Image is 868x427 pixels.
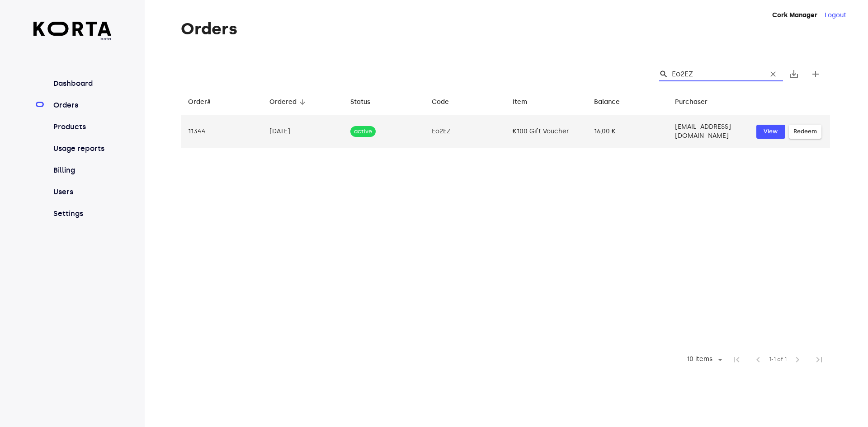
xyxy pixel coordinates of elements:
[432,97,461,108] span: Code
[793,127,817,137] span: Redeem
[269,97,308,108] span: Ordered
[684,356,715,363] div: 10 items
[805,63,826,85] button: Create new gift card
[33,22,112,36] img: Korta
[772,11,817,19] strong: Cork Manager
[668,115,749,148] td: [EMAIL_ADDRESS][DOMAIN_NAME]
[513,97,527,108] div: Item
[505,115,587,148] td: €100 Gift Voucher
[513,97,539,108] span: Item
[675,97,719,108] span: Purchaser
[761,127,781,137] span: View
[52,165,112,176] a: Billing
[52,78,112,89] a: Dashboard
[594,97,620,108] div: Balance
[675,97,708,108] div: Purchaser
[425,115,506,148] td: Eo2EZ
[432,97,449,108] div: Code
[789,125,821,139] button: Redeem
[756,125,785,139] button: View
[810,69,821,80] span: add
[350,97,382,108] span: Status
[181,115,262,148] td: 11344
[269,97,297,108] div: Ordered
[788,69,799,80] span: save_alt
[181,20,830,38] h1: Orders
[672,67,759,81] input: Search
[825,11,846,20] button: Logout
[350,97,370,108] div: Status
[33,22,112,42] a: beta
[783,63,805,85] button: Export
[52,143,112,154] a: Usage reports
[52,208,112,219] a: Settings
[262,115,344,148] td: [DATE]
[298,98,307,106] span: arrow_downward
[587,115,668,148] td: 16,00 €
[808,349,830,371] span: Last Page
[350,127,376,136] span: active
[52,187,112,197] a: Users
[681,353,726,366] div: 10 items
[787,349,808,371] span: Next Page
[52,122,112,132] a: Products
[659,70,668,79] span: Search
[726,349,747,371] span: First Page
[763,64,783,84] button: Clear Search
[188,97,222,108] span: Order#
[52,100,112,111] a: Orders
[747,349,769,371] span: Previous Page
[33,36,112,42] span: beta
[594,97,632,108] span: Balance
[769,355,787,364] span: 1-1 of 1
[188,97,211,108] div: Order#
[769,70,778,79] span: clear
